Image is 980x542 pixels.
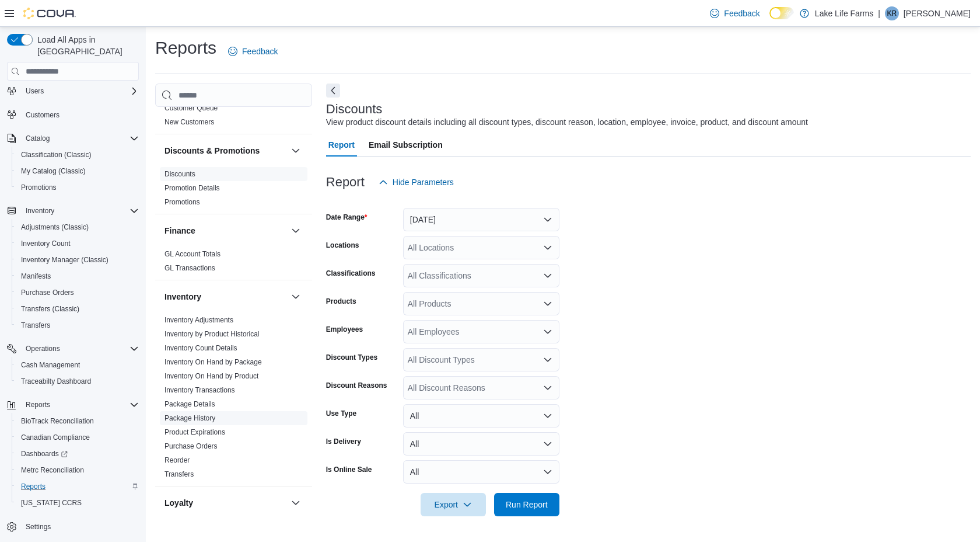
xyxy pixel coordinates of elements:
button: Metrc Reconciliation [12,462,143,478]
p: | [878,6,880,20]
a: Customers [21,108,64,122]
span: Reorder [164,456,190,465]
a: Inventory Count Details [164,344,237,352]
button: Discounts & Promotions [289,144,303,158]
a: Transfers [16,318,55,332]
button: All [403,432,559,456]
a: Product Expirations [164,428,225,436]
span: Promotions [21,183,57,192]
button: Adjustments (Classic) [12,219,143,235]
span: Customers [26,110,60,120]
a: Cash Management [16,358,85,372]
a: Inventory Manager (Classic) [16,253,113,267]
button: Classification (Classic) [12,147,143,163]
button: Next [326,84,340,98]
span: BioTrack Reconciliation [21,416,94,426]
span: Users [26,86,44,96]
a: Inventory Adjustments [164,316,233,324]
span: Product Expirations [164,428,225,437]
label: Discount Types [326,353,377,362]
a: Dashboards [16,447,72,461]
span: Catalog [21,131,139,145]
label: Date Range [326,213,367,222]
a: Promotions [16,180,61,194]
span: Inventory Manager (Classic) [21,255,108,265]
span: Canadian Compliance [21,433,90,442]
label: Discount Reasons [326,381,387,390]
span: Manifests [21,272,51,281]
span: Inventory On Hand by Package [164,357,262,367]
label: Use Type [326,409,356,418]
h3: Finance [164,225,195,237]
a: Inventory Transactions [164,386,235,394]
a: Canadian Compliance [16,430,94,444]
a: Feedback [223,40,282,63]
span: Load All Apps in [GEOGRAPHIC_DATA] [33,34,139,57]
div: Inventory [155,313,312,486]
span: Inventory Adjustments [164,315,233,325]
p: [PERSON_NAME] [904,6,971,20]
span: Metrc Reconciliation [16,463,139,477]
button: Inventory [2,203,143,219]
button: Transfers (Classic) [12,301,143,317]
button: All [403,460,559,484]
span: Settings [26,522,51,531]
a: GL Account Totals [164,250,220,258]
button: Loyalty [289,496,303,510]
span: Reports [16,480,139,494]
span: GL Account Totals [164,249,220,259]
span: KR [887,6,897,20]
button: Inventory Count [12,235,143,252]
a: Dashboards [12,446,143,462]
button: Operations [21,342,65,356]
span: Customers [21,107,139,122]
button: Promotions [12,179,143,196]
a: Transfers (Classic) [16,302,84,316]
span: Inventory Transactions [164,385,235,395]
button: Reports [21,398,55,412]
button: Manifests [12,268,143,284]
span: [US_STATE] CCRS [21,498,82,508]
a: Purchase Orders [164,442,218,450]
span: Feedback [242,46,278,57]
span: Purchase Orders [21,288,74,297]
span: Adjustments (Classic) [21,223,89,232]
a: Settings [21,520,55,534]
button: Hide Parameters [374,171,459,194]
span: Inventory Manager (Classic) [16,253,139,267]
a: Package History [164,414,215,422]
button: Inventory Manager (Classic) [12,252,143,268]
a: Inventory Count [16,237,75,251]
span: Inventory Count Details [164,343,237,353]
span: Settings [21,519,139,534]
a: Feedback [705,2,764,25]
span: Promotions [16,180,139,194]
button: Transfers [12,317,143,333]
span: Purchase Orders [164,442,218,451]
span: Reports [26,400,50,409]
a: Purchase Orders [16,286,79,300]
button: Discounts & Promotions [164,145,286,157]
button: Reports [2,397,143,413]
span: Inventory [21,204,139,218]
button: Customers [2,106,143,123]
span: Manifests [16,269,139,283]
label: Is Delivery [326,437,361,446]
button: Settings [2,518,143,535]
button: Loyalty [164,497,286,509]
a: Traceabilty Dashboard [16,374,96,388]
span: Catalog [26,134,50,143]
button: Open list of options [543,243,552,252]
button: Operations [2,341,143,357]
a: Package Details [164,400,215,408]
a: Promotion Details [164,184,220,192]
button: Finance [289,224,303,238]
button: Canadian Compliance [12,429,143,446]
h3: Inventory [164,291,201,303]
a: Inventory by Product Historical [164,330,260,338]
a: Reports [16,480,50,494]
h3: Discounts & Promotions [164,145,260,157]
span: Export [428,493,479,516]
span: Classification (Classic) [21,150,92,159]
button: [US_STATE] CCRS [12,495,143,511]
